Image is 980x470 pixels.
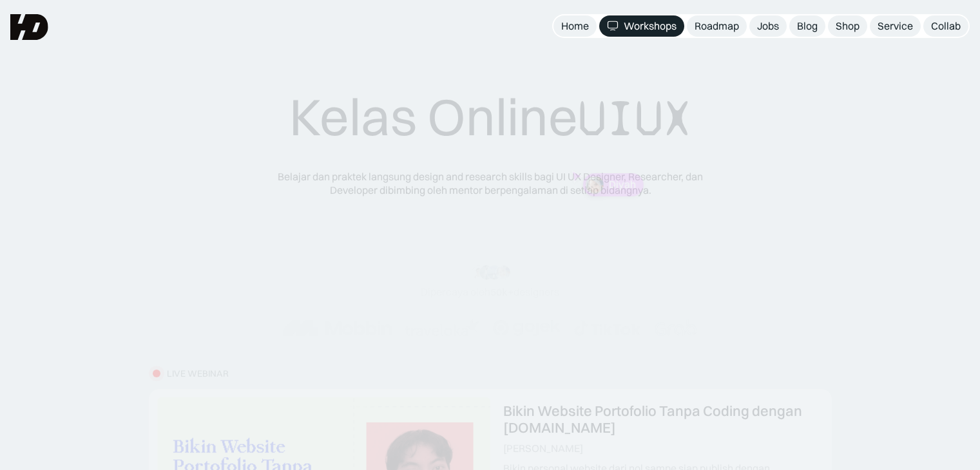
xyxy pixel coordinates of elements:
div: Dipercaya oleh designers [421,285,559,299]
div: LIVE WEBINAR [167,368,229,379]
a: Blog [789,15,825,37]
div: Collab [931,19,961,33]
a: Workshops [599,15,684,37]
div: Roadmap [695,19,739,33]
div: Shop [836,19,860,33]
a: Jobs [749,15,787,37]
div: Belajar dan praktek langsung design and research skills bagi UI UX Designer, Researcher, dan Deve... [258,170,722,197]
span: 50k+ [490,285,514,298]
a: Service [870,15,921,37]
a: Shop [828,15,867,37]
a: Home [553,15,597,37]
div: Home [561,19,589,33]
p: Diyah [608,178,635,191]
div: Service [878,19,913,33]
div: Kelas Online [289,86,691,149]
span: UIUX [578,88,691,149]
a: Roadmap [687,15,747,37]
div: Workshops [624,19,677,33]
a: Collab [923,15,968,37]
div: Blog [797,19,818,33]
div: Jobs [757,19,779,33]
